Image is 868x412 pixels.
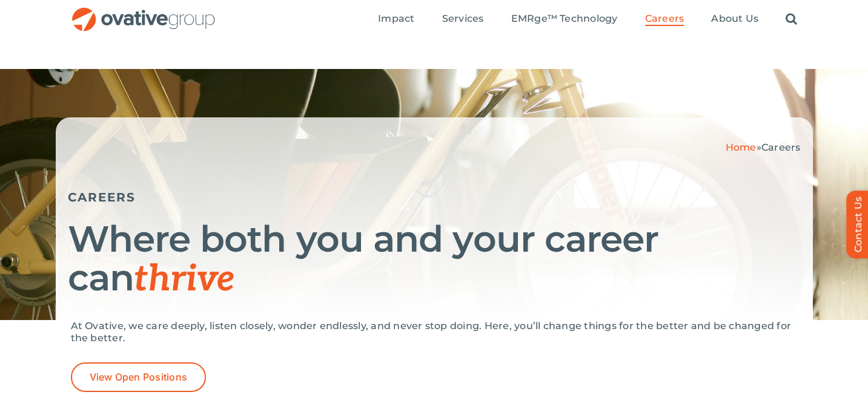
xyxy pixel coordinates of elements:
[378,13,414,26] a: Impact
[68,220,801,299] h1: Where both you and your career can
[511,13,618,26] a: EMRge™ Technology
[711,13,758,25] span: About Us
[645,13,684,25] span: Careers
[71,6,216,18] a: OG_Full_horizontal_RGB
[786,13,797,26] a: Search
[726,142,801,153] span: »
[134,258,235,301] span: thrive
[511,13,618,25] span: EMRge™ Technology
[442,13,484,25] span: Services
[378,13,414,25] span: Impact
[761,142,801,153] span: Careers
[71,362,207,392] a: View Open Positions
[442,13,484,26] a: Services
[711,13,758,26] a: About Us
[71,320,798,344] p: At Ovative, we care deeply, listen closely, wonder endlessly, and never stop doing. Here, you’ll ...
[68,190,801,204] h5: CAREERS
[645,13,684,26] a: Careers
[90,371,188,383] span: View Open Positions
[726,142,757,153] a: Home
